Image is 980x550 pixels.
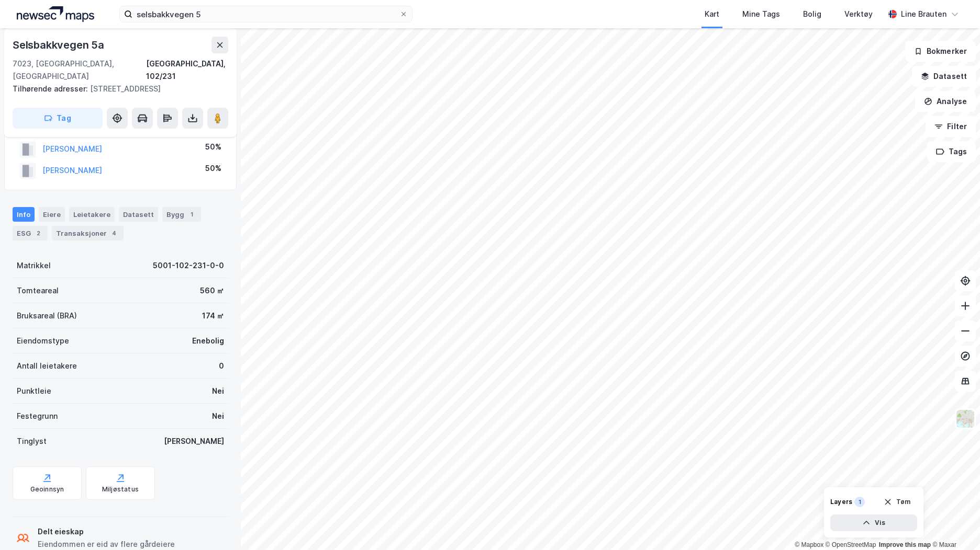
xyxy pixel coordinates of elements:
div: Punktleie [17,385,51,397]
div: Eiere [39,207,65,222]
div: 1 [854,497,865,507]
button: Tag [13,108,103,129]
div: Geoinnsyn [30,485,64,494]
a: OpenStreetMap [826,541,876,548]
div: 5001-102-231-0-0 [153,259,224,272]
div: [PERSON_NAME] [164,435,224,448]
button: Vis [830,514,917,531]
div: Bolig [803,8,821,20]
div: Info [13,207,35,222]
img: logo.a4113a55bc3d86da70a041830d287a7e.svg [17,6,94,22]
div: 0 [219,360,224,372]
div: Nei [212,410,224,422]
div: Enebolig [192,335,224,347]
div: Bruksareal (BRA) [17,310,77,322]
span: Tilhørende adresser: [13,84,90,93]
input: Søk på adresse, matrikkel, gårdeiere, leietakere eller personer [132,6,399,22]
div: 174 ㎡ [202,310,224,322]
div: Festegrunn [17,410,58,422]
div: 4 [109,228,119,238]
div: Leietakere [69,207,115,222]
div: ESG [13,226,48,240]
div: Line Brauten [901,8,946,20]
div: Selsbakkvegen 5a [13,37,106,53]
div: Layers [830,498,852,506]
a: Improve this map [879,541,931,548]
div: 2 [33,228,43,238]
div: Tinglyst [17,435,47,448]
button: Analyse [915,91,976,112]
div: 7023, [GEOGRAPHIC_DATA], [GEOGRAPHIC_DATA] [13,58,146,83]
button: Tøm [877,494,917,510]
div: 50% [205,162,221,175]
div: Kart [705,8,719,20]
div: [GEOGRAPHIC_DATA], 102/231 [146,58,228,83]
div: Mine Tags [742,8,780,20]
button: Datasett [912,66,976,87]
div: 1 [186,209,197,220]
div: Tomteareal [17,284,59,297]
div: [STREET_ADDRESS] [13,83,220,95]
div: Delt eieskap [38,525,175,538]
div: Antall leietakere [17,360,77,372]
div: Datasett [119,207,158,222]
div: Matrikkel [17,259,51,272]
div: Bygg [162,207,201,222]
div: Kontrollprogram for chat [928,500,980,550]
div: Miljøstatus [102,485,139,494]
button: Bokmerker [905,41,976,62]
a: Mapbox [795,541,823,548]
div: Verktøy [844,8,873,20]
div: Transaksjoner [52,226,124,240]
div: 50% [205,141,221,153]
div: Nei [212,385,224,397]
button: Tags [927,141,976,162]
div: Eiendomstype [17,335,69,347]
button: Filter [926,116,976,137]
img: Z [955,409,975,429]
div: 560 ㎡ [200,284,224,297]
iframe: Chat Widget [928,500,980,550]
